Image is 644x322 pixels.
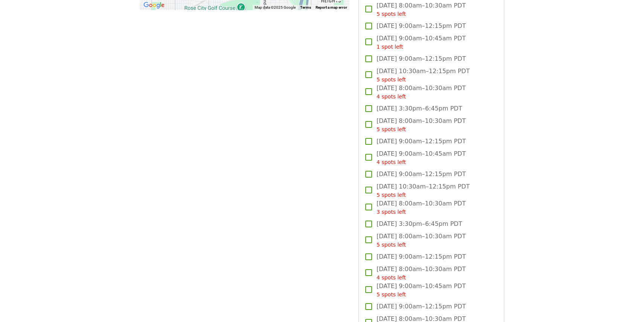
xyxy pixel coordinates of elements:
span: [DATE] 8:00am–10:30am PDT [377,199,466,216]
span: 4 spots left [377,274,406,281]
span: [DATE] 8:00am–10:30am PDT [377,1,466,18]
span: [DATE] 9:00am–10:45am PDT [377,149,466,166]
span: 1 spot left [377,44,403,50]
span: [DATE] 3:30pm–6:45pm PDT [377,219,462,228]
span: [DATE] 8:00am–10:30am PDT [377,117,466,133]
span: [DATE] 9:00am–12:15pm PDT [377,302,466,311]
span: [DATE] 9:00am–12:15pm PDT [377,21,466,31]
span: 3 spots left [377,209,406,215]
span: [DATE] 3:30pm–6:45pm PDT [377,104,462,113]
a: Report a map error [316,5,347,9]
span: [DATE] 9:00am–12:15pm PDT [377,54,466,63]
span: [DATE] 8:00am–10:30am PDT [377,84,466,101]
span: 4 spots left [377,94,406,100]
span: [DATE] 10:30am–12:15pm PDT [377,182,470,199]
a: Terms (opens in new tab) [300,5,311,9]
span: [DATE] 8:00am–10:30am PDT [377,232,466,249]
span: 5 spots left [377,77,406,83]
span: [DATE] 9:00am–10:45am PDT [377,282,466,299]
img: Google [142,0,166,10]
span: 4 spots left [377,159,406,165]
span: [DATE] 9:00am–10:45am PDT [377,34,466,51]
span: 5 spots left [377,126,406,132]
span: 5 spots left [377,291,406,297]
span: Map data ©2025 Google [255,5,296,9]
a: Open this area in Google Maps (opens a new window) [142,0,166,10]
span: [DATE] 9:00am–12:15pm PDT [377,170,466,179]
span: 5 spots left [377,242,406,248]
span: [DATE] 9:00am–12:15pm PDT [377,137,466,146]
span: [DATE] 8:00am–10:30am PDT [377,265,466,282]
span: [DATE] 9:00am–12:15pm PDT [377,252,466,261]
span: [DATE] 10:30am–12:15pm PDT [377,67,470,84]
span: 5 spots left [377,192,406,198]
span: 5 spots left [377,11,406,17]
